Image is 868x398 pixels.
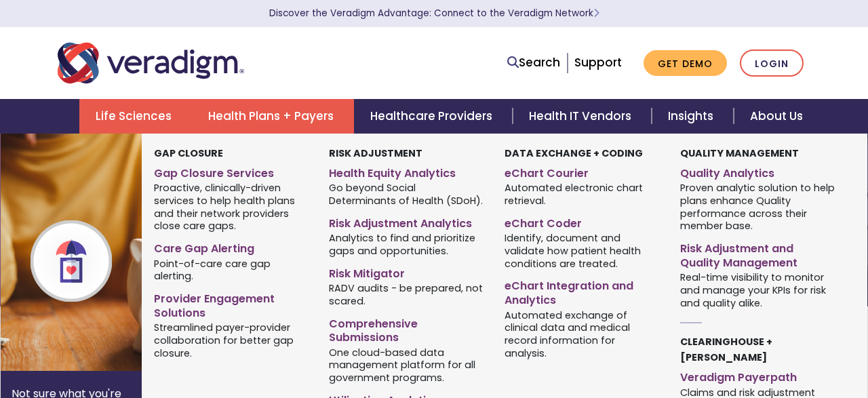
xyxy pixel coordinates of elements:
[680,237,835,271] a: Risk Adjustment and Quality Management
[680,365,835,385] a: Veradigm Payerpath
[269,7,599,20] a: Discover the Veradigm Advantage: Connect to the Veradigm NetworkLearn More
[680,146,799,160] strong: Quality Management
[79,99,192,134] a: Life Sciences
[505,212,660,231] a: eChart Coder
[154,321,309,360] span: Streamlined payer-provider collaboration for better gap closure.
[505,231,660,271] span: Identify, document and validate how patient health conditions are treated.
[329,262,484,281] a: Risk Mitigator
[734,99,819,134] a: About Us
[680,161,835,181] a: Quality Analytics
[154,146,223,160] strong: Gap Closure
[652,99,734,134] a: Insights
[329,146,422,160] strong: Risk Adjustment
[505,161,660,181] a: eChart Courier
[740,49,804,77] a: Login
[680,271,835,310] span: Real-time visibility to monitor and manage your KPIs for risk and quality alike.
[574,54,622,71] a: Support
[644,50,727,77] a: Get Demo
[1,134,219,371] img: Health Plan Payers
[505,308,660,359] span: Automated exchange of clinical data and medical record information for analysis.
[354,99,513,134] a: Healthcare Providers
[154,181,309,233] span: Proactive, clinically-driven services to help health plans and their network providers close care...
[58,41,244,85] img: Veradigm logo
[513,99,652,134] a: Health IT Vendors
[329,312,484,346] a: Comprehensive Submissions
[329,345,484,384] span: One cloud-based data management platform for all government programs.
[329,281,484,307] span: RADV audits - be prepared, not scared.
[329,231,484,258] span: Analytics to find and prioritize gaps and opportunities.
[154,237,309,256] a: Care Gap Alerting
[593,7,599,20] span: Learn More
[192,99,354,134] a: Health Plans + Payers
[329,181,484,207] span: Go beyond Social Determinants of Health (SDoH).
[680,181,835,233] span: Proven analytic solution to help plans enhance Quality performance across their member base.
[154,256,309,283] span: Point-of-care care gap alerting.
[329,212,484,231] a: Risk Adjustment Analytics
[154,287,309,321] a: Provider Engagement Solutions
[505,181,660,207] span: Automated electronic chart retrieval.
[154,161,309,181] a: Gap Closure Services
[507,54,560,72] a: Search
[680,335,772,364] strong: Clearinghouse + [PERSON_NAME]
[505,146,643,160] strong: Data Exchange + Coding
[329,161,484,181] a: Health Equity Analytics
[505,274,660,308] a: eChart Integration and Analytics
